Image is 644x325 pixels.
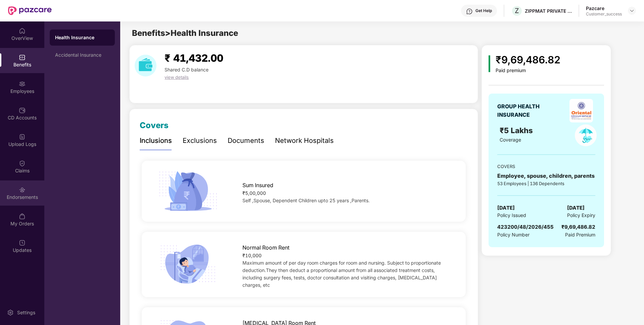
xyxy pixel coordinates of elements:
div: ₹10,000 [242,252,451,259]
img: svg+xml;base64,PHN2ZyBpZD0iRHJvcGRvd24tMzJ4MzIiIHhtbG5zPSJodHRwOi8vd3d3LnczLm9yZy8yMDAwL3N2ZyIgd2... [629,8,635,13]
img: svg+xml;base64,PHN2ZyBpZD0iSG9tZSIgeG1sbnM9Imh0dHA6Ly93d3cudzMub3JnLzIwMDAvc3ZnIiB3aWR0aD0iMjAiIG... [19,28,26,34]
span: Policy Number [497,232,530,237]
img: download [135,55,156,76]
img: insurerLogo [569,99,593,122]
div: ₹9,69,486.82 [496,52,560,68]
span: [DATE] [497,204,515,212]
div: COVERS [497,163,595,170]
div: Network Hospitals [275,136,334,146]
img: svg+xml;base64,PHN2ZyBpZD0iQ2xhaW0iIHhtbG5zPSJodHRwOi8vd3d3LnczLm9yZy8yMDAwL3N2ZyIgd2lkdGg9IjIwIi... [19,160,26,167]
div: Get Help [475,8,492,13]
span: Self ,Spouse, Dependent Children upto 25 years ,Parents. [242,198,370,203]
img: New Pazcare Logo [8,6,52,15]
span: Policy Issued [497,212,526,219]
div: Customer_success [586,11,622,17]
img: svg+xml;base64,PHN2ZyBpZD0iRW5kb3JzZW1lbnRzIiB4bWxucz0iaHR0cDovL3d3dy53My5vcmcvMjAwMC9zdmciIHdpZH... [19,186,26,193]
span: Covers [140,120,169,130]
div: Accidental Insurance [55,52,109,58]
div: Settings [15,309,37,316]
span: Normal Room Rent [242,243,289,252]
span: Maximum amount of per day room charges for room and nursing. Subject to proportionate deduction.T... [242,260,441,288]
span: 423200/48/2026/455 [497,224,554,230]
div: 53 Employees | 136 Dependents [497,180,595,187]
span: Sum Insured [242,181,273,189]
img: svg+xml;base64,PHN2ZyBpZD0iRW1wbG95ZWVzIiB4bWxucz0iaHR0cDovL3d3dy53My5vcmcvMjAwMC9zdmciIHdpZHRoPS... [19,80,26,87]
img: svg+xml;base64,PHN2ZyBpZD0iVXBsb2FkX0xvZ3MiIGRhdGEtbmFtZT0iVXBsb2FkIExvZ3MiIHhtbG5zPSJodHRwOi8vd3... [19,133,26,140]
img: svg+xml;base64,PHN2ZyBpZD0iQmVuZWZpdHMiIHhtbG5zPSJodHRwOi8vd3d3LnczLm9yZy8yMDAwL3N2ZyIgd2lkdGg9Ij... [19,54,26,61]
span: ₹5 Lakhs [500,126,535,135]
img: svg+xml;base64,PHN2ZyBpZD0iTXlfT3JkZXJzIiBkYXRhLW5hbWU9Ik15IE9yZGVycyIgeG1sbnM9Imh0dHA6Ly93d3cudz... [19,213,26,220]
span: Benefits > Health Insurance [132,28,238,38]
span: ₹ 41,432.00 [165,52,223,64]
div: Health Insurance [55,34,109,41]
div: ₹5,00,000 [242,189,451,197]
img: icon [489,55,490,72]
div: ZIPPMAT PRIVATE LIMITED [525,8,572,14]
span: view details [165,74,189,80]
div: GROUP HEALTH INSURANCE [497,102,556,119]
div: Paid premium [496,68,560,73]
img: svg+xml;base64,PHN2ZyBpZD0iU2V0dGluZy0yMHgyMCIgeG1sbnM9Imh0dHA6Ly93d3cudzMub3JnLzIwMDAvc3ZnIiB3aW... [7,309,14,316]
span: Policy Expiry [567,212,595,219]
div: Employee, spouse, children, parents [497,172,595,180]
span: Coverage [500,137,521,143]
img: svg+xml;base64,PHN2ZyBpZD0iSGVscC0zMngzMiIgeG1sbnM9Imh0dHA6Ly93d3cudzMub3JnLzIwMDAvc3ZnIiB3aWR0aD... [466,8,473,15]
div: ₹9,69,486.82 [561,223,595,231]
div: Pazcare [586,5,622,11]
span: Shared C.D balance [165,67,209,72]
img: icon [156,169,220,213]
div: Inclusions [140,136,172,146]
div: Documents [228,136,264,146]
div: Exclusions [183,136,217,146]
img: svg+xml;base64,PHN2ZyBpZD0iQ0RfQWNjb3VudHMiIGRhdGEtbmFtZT0iQ0QgQWNjb3VudHMiIHhtbG5zPSJodHRwOi8vd3... [19,107,26,114]
span: Z [515,7,519,15]
span: [DATE] [567,204,585,212]
img: policyIcon [575,124,597,146]
img: icon [156,242,220,286]
img: svg+xml;base64,PHN2ZyBpZD0iVXBkYXRlZCIgeG1sbnM9Imh0dHA6Ly93d3cudzMub3JnLzIwMDAvc3ZnIiB3aWR0aD0iMj... [19,239,26,246]
span: Paid Premium [565,231,595,238]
